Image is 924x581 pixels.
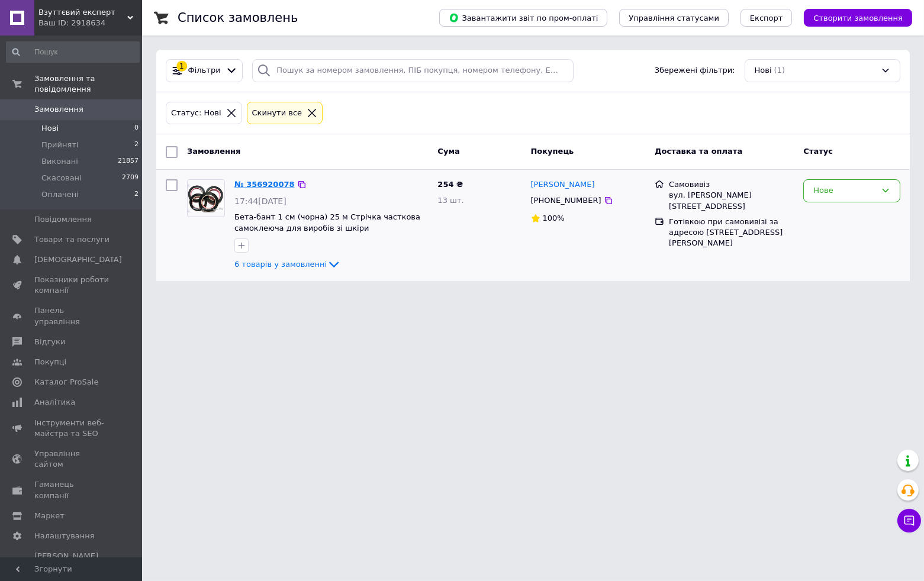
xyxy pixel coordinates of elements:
[669,217,794,249] div: Готівкою при самовивізі за адресою [STREET_ADDRESS][PERSON_NAME]
[803,147,833,156] span: Статус
[34,214,92,225] span: Повідомлення
[118,156,139,167] span: 21857
[41,156,78,167] span: Виконані
[234,260,341,269] a: 6 товарів у замовленні
[813,185,876,197] div: Нове
[437,147,459,156] span: Cума
[34,305,110,327] span: Панель управління
[41,123,59,134] span: Нові
[34,448,110,470] span: Управління сайтом
[529,193,604,208] div: [PHONE_NUMBER]
[188,65,221,76] span: Фільтри
[531,147,574,156] span: Покупець
[813,14,903,22] span: Створити замовлення
[176,61,187,72] div: 1
[41,140,78,150] span: Прийняті
[34,418,110,439] span: Інструменти веб-майстра та SEO
[34,73,142,95] span: Замовлення та повідомлення
[41,189,79,200] span: Оплачені
[38,7,127,18] span: Взуттєвий експерт
[669,179,794,190] div: Самовивіз
[34,275,110,296] span: Показники роботи компанії
[792,13,912,22] a: Створити замовлення
[655,65,735,76] span: Збережені фільтри:
[134,140,139,150] span: 2
[34,357,66,367] span: Покупці
[234,212,420,233] a: Бета-бант 1 см (чорна) 25 м Стрічка часткова самоклеюча для виробів зі шкіри
[741,9,793,27] button: Експорт
[34,234,110,245] span: Товари та послуги
[38,18,142,28] div: Ваш ID: 2918634
[619,9,729,27] button: Управління статусами
[34,479,110,501] span: Гаманець компанії
[34,337,65,347] span: Відгуки
[439,9,607,27] button: Завантажити звіт по пром-оплаті
[437,196,463,205] span: 13 шт.
[34,531,95,541] span: Налаштування
[6,41,140,63] input: Пошук
[122,173,139,183] span: 2709
[655,147,742,156] span: Доставка та оплата
[234,260,327,269] span: 6 товарів у замовленні
[531,179,595,191] a: [PERSON_NAME]
[252,59,574,82] input: Пошук за номером замовлення, ПІБ покупця, номером телефону, Email, номером накладної
[804,9,912,27] button: Створити замовлення
[34,254,122,265] span: [DEMOGRAPHIC_DATA]
[629,14,719,22] span: Управління статусами
[34,397,75,408] span: Аналітика
[41,173,82,183] span: Скасовані
[774,66,785,75] span: (1)
[543,214,565,222] span: 100%
[250,107,305,120] div: Cкинути все
[188,185,224,212] img: Фото товару
[34,511,65,521] span: Маркет
[187,147,240,156] span: Замовлення
[897,509,921,532] button: Чат з покупцем
[234,196,286,206] span: 17:44[DATE]
[750,14,783,22] span: Експорт
[755,65,772,76] span: Нові
[178,11,298,25] h1: Список замовлень
[669,190,794,211] div: вул. [PERSON_NAME][STREET_ADDRESS]
[134,123,139,134] span: 0
[34,377,98,388] span: Каталог ProSale
[234,180,295,189] a: № 356920078
[449,12,598,23] span: Завантажити звіт по пром-оплаті
[187,179,225,217] a: Фото товару
[169,107,224,120] div: Статус: Нові
[134,189,139,200] span: 2
[34,104,83,115] span: Замовлення
[437,180,463,189] span: 254 ₴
